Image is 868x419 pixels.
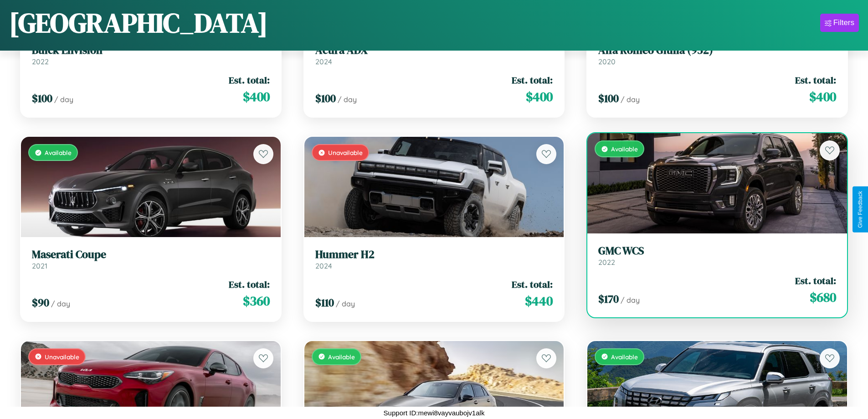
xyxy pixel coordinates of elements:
[598,91,619,106] span: $ 100
[54,95,73,104] span: / day
[229,278,270,291] span: Est. total:
[315,248,553,261] h3: Hummer H2
[525,292,553,310] span: $ 440
[315,44,553,66] a: Acura ADX2024
[598,291,619,306] span: $ 170
[32,91,52,106] span: $ 100
[243,88,270,106] span: $ 400
[32,57,49,66] span: 2022
[315,91,336,106] span: $ 100
[857,191,863,228] div: Give Feedback
[45,149,72,156] span: Available
[328,149,363,156] span: Unavailable
[32,248,270,270] a: Maserati Coupe2021
[32,248,270,261] h3: Maserati Coupe
[795,73,836,87] span: Est. total:
[512,73,553,87] span: Est. total:
[51,299,70,308] span: / day
[32,261,47,270] span: 2021
[9,4,268,41] h1: [GEOGRAPHIC_DATA]
[833,18,854,27] div: Filters
[315,248,553,270] a: Hummer H22024
[328,353,355,361] span: Available
[598,244,836,267] a: GMC WCS2022
[611,353,638,361] span: Available
[598,44,836,66] a: Alfa Romeo Giulia (952)2020
[315,261,332,270] span: 2024
[598,57,616,66] span: 2020
[338,95,357,104] span: / day
[598,44,836,57] h3: Alfa Romeo Giulia (952)
[384,407,485,419] p: Support ID: mewi8vayvaubojv1alk
[621,295,640,305] span: / day
[315,44,553,57] h3: Acura ADX
[598,258,615,267] span: 2022
[526,88,553,106] span: $ 400
[809,88,836,106] span: $ 400
[32,44,270,57] h3: Buick Envision
[315,57,332,66] span: 2024
[336,299,355,308] span: / day
[598,244,836,258] h3: GMC WCS
[512,278,553,291] span: Est. total:
[820,14,859,32] button: Filters
[795,274,836,287] span: Est. total:
[45,353,79,361] span: Unavailable
[621,95,640,104] span: / day
[611,145,638,153] span: Available
[229,73,270,87] span: Est. total:
[32,295,49,310] span: $ 90
[315,295,334,310] span: $ 110
[32,44,270,66] a: Buick Envision2022
[243,292,270,310] span: $ 360
[810,288,836,306] span: $ 680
